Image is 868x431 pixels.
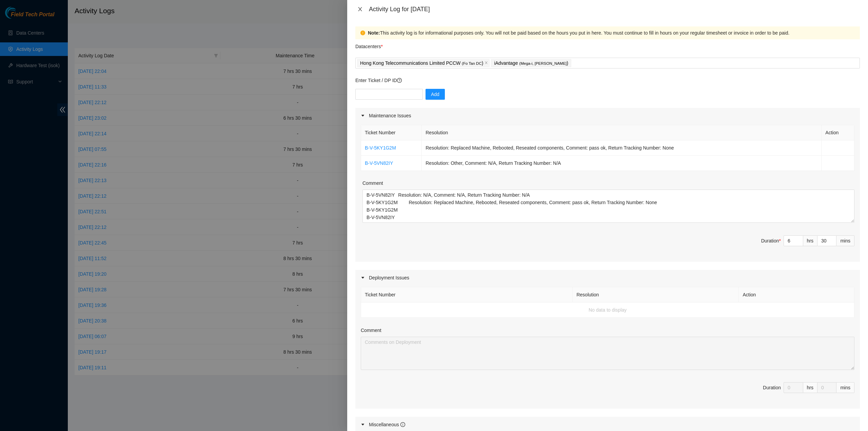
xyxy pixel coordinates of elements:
[761,237,781,244] div: Duration
[362,179,383,187] label: Comment
[763,384,781,391] div: Duration
[361,337,854,370] textarea: Comment
[355,39,383,50] p: Datacenters
[361,327,381,334] label: Comment
[365,145,396,151] a: B-V-5KY1G2M
[361,276,365,280] span: caret-right
[462,61,482,65] span: ( Fo Tan DC
[368,29,855,37] div: This activity log is for informational purposes only. You will not be paid based on the hours you...
[426,89,445,100] button: Add
[422,156,822,171] td: Resolution: Other, Comment: N/A, Return Tracking Number: N/A
[361,287,573,302] th: Ticket Number
[422,125,822,140] th: Resolution
[739,287,854,302] th: Action
[494,59,568,67] p: iAdvantage )
[431,91,439,98] span: Add
[360,31,365,35] span: exclamation-circle
[355,270,860,286] div: Deployment Issues
[355,108,860,123] div: Maintenance Issues
[355,6,365,13] button: Close
[355,77,860,84] p: Enter Ticket / DP ID
[361,423,365,427] span: caret-right
[803,235,817,246] div: hrs
[573,287,739,302] th: Resolution
[360,59,483,67] p: Hong Kong Telecommunications Limited PCCW )
[361,114,365,118] span: caret-right
[803,382,817,393] div: hrs
[369,421,405,428] div: Miscellaneous
[361,125,422,140] th: Ticket Number
[822,125,854,140] th: Action
[519,61,567,65] span: ( Mega-i, [PERSON_NAME]
[357,6,363,12] span: close
[422,140,822,156] td: Resolution: Replaced Machine, Rebooted, Reseated components, Comment: pass ok, Return Tracking Nu...
[369,5,860,13] div: Activity Log for [DATE]
[368,29,380,37] strong: Note:
[400,422,405,427] span: info-circle
[365,160,393,166] a: B-V-5VN82IY
[485,61,488,65] span: close
[362,190,854,223] textarea: Comment
[397,78,402,83] span: question-circle
[361,302,854,318] td: No data to display
[836,235,854,246] div: mins
[836,382,854,393] div: mins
